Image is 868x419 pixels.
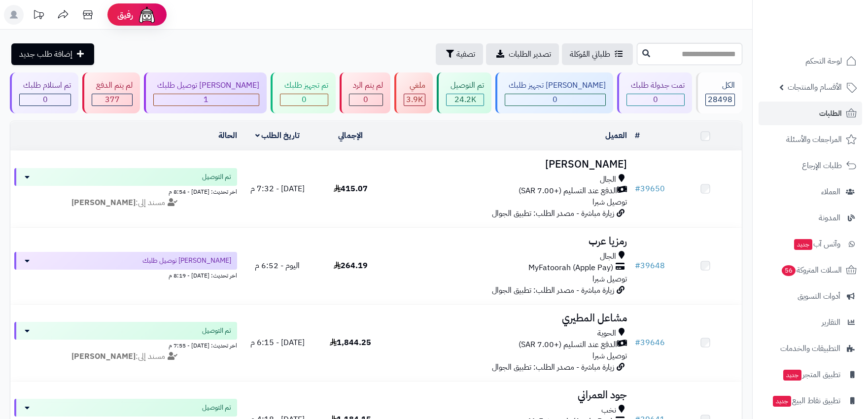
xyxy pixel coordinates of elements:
span: توصيل شبرا [592,196,627,208]
span: 28498 [708,94,732,105]
div: 1 [154,94,259,105]
div: تمت جدولة طلبك [626,80,684,91]
a: تطبيق نقاط البيعجديد [759,389,862,413]
span: الأقسام والمنتجات [788,80,842,94]
a: [PERSON_NAME] تجهيز طلبك 0 [493,72,615,113]
div: اخر تحديث: [DATE] - 7:55 م [14,340,237,350]
span: الدفع عند التسليم (+7.00 SAR) [519,339,617,350]
span: المراجعات والأسئلة [786,133,842,146]
a: الطلبات [759,102,862,125]
span: توصيل شبرا [592,273,627,285]
span: إضافة طلب جديد [19,48,72,60]
div: [PERSON_NAME] تجهيز طلبك [505,80,606,91]
div: لم يتم الرد [349,80,383,91]
a: أدوات التسويق [759,284,862,308]
span: اليوم - 6:52 م [255,260,300,272]
span: الجال [600,251,616,262]
a: التطبيقات والخدمات [759,337,862,360]
a: المراجعات والأسئلة [759,128,862,151]
span: 24.2K [454,94,476,105]
span: التطبيقات والخدمات [780,342,840,355]
span: التقارير [822,315,840,329]
span: MyFatoorah (Apple Pay) [528,262,613,274]
a: الكل28498 [694,72,744,113]
a: تطبيق المتجرجديد [759,363,862,386]
span: زيارة مباشرة - مصدر الطلب: تطبيق الجوال [492,284,614,296]
span: تم التوصيل [202,326,231,336]
a: طلبات الإرجاع [759,154,862,177]
a: تم التوصيل 24.2K [435,72,493,113]
div: مسند إلى: [7,351,244,362]
a: تحديثات المنصة [26,5,51,27]
div: تم تجهيز طلبك [280,80,328,91]
a: الحالة [218,130,237,141]
div: تم استلام طلبك [19,80,71,91]
h3: مشاعل المطيري [391,313,626,324]
h3: رمزيا عرب [391,236,626,247]
a: العميل [605,130,627,141]
span: تصفية [456,48,475,60]
span: الجال [600,174,616,185]
span: 0 [653,94,658,105]
div: 377 [92,94,132,105]
span: زيارة مباشرة - مصدر الطلب: تطبيق الجوال [492,208,614,219]
span: [PERSON_NAME] توصيل طلبك [142,256,231,266]
span: 3.9K [406,94,423,105]
span: جديد [773,396,791,407]
a: التقارير [759,311,862,334]
a: إضافة طلب جديد [11,43,94,65]
a: تم استلام طلبك 0 [8,72,80,113]
div: مسند إلى: [7,197,244,209]
span: 0 [302,94,307,105]
div: تم التوصيل [446,80,484,91]
a: المدونة [759,206,862,230]
a: #39650 [635,183,665,195]
span: 0 [363,94,368,105]
span: # [635,260,640,272]
div: 0 [280,94,327,105]
span: # [635,337,640,349]
span: نخب [601,405,616,416]
div: [PERSON_NAME] توصيل طلبك [153,80,259,91]
span: وآتس آب [793,237,840,251]
span: الطلبات [819,106,842,120]
h3: [PERSON_NAME] [391,159,626,170]
span: السلات المتروكة [781,263,842,277]
span: الدفع عند التسليم (+7.00 SAR) [519,185,617,197]
a: لم يتم الدفع 377 [80,72,141,113]
a: تمت جدولة طلبك 0 [615,72,694,113]
a: وآتس آبجديد [759,232,862,256]
a: الإجمالي [338,130,363,141]
a: تصدير الطلبات [486,43,559,65]
span: تطبيق المتجر [782,368,840,382]
div: اخر تحديث: [DATE] - 8:19 م [14,270,237,280]
span: 1,844.25 [330,337,371,349]
div: 24240 [447,94,483,105]
img: ai-face.png [137,5,157,25]
div: اخر تحديث: [DATE] - 8:54 م [14,186,237,196]
span: 377 [105,94,120,105]
button: تصفية [436,43,483,65]
div: الكل [705,80,735,91]
span: 1 [204,94,208,105]
a: لوحة التحكم [759,49,862,73]
a: السلات المتروكة56 [759,258,862,282]
span: 264.19 [334,260,368,272]
span: المدونة [819,211,840,225]
a: تم تجهيز طلبك 0 [269,72,337,113]
a: لم يتم الرد 0 [338,72,392,113]
a: تاريخ الطلب [255,130,300,141]
a: طلباتي المُوكلة [562,43,633,65]
span: تطبيق نقاط البيع [772,394,840,408]
span: 0 [43,94,48,105]
span: توصيل شبرا [592,350,627,362]
span: رفيق [117,9,133,21]
a: [PERSON_NAME] توصيل طلبك 1 [142,72,269,113]
span: [DATE] - 7:32 م [250,183,305,195]
span: 0 [553,94,557,105]
span: تم التوصيل [202,172,231,182]
div: لم يتم الدفع [92,80,132,91]
span: لوحة التحكم [805,54,842,68]
strong: [PERSON_NAME] [71,197,136,209]
span: طلباتي المُوكلة [570,48,610,60]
